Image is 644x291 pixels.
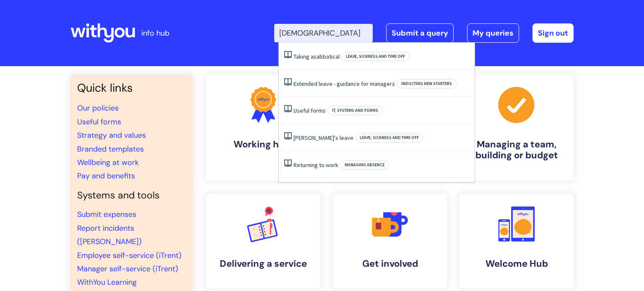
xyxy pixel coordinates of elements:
[77,157,139,167] a: Wellbeing at work
[77,171,135,181] a: Pay and benefits
[467,23,519,43] a: My queries
[327,106,383,115] span: IT, systems and forms
[77,103,119,113] a: Our policies
[293,53,340,60] a: Taking asabbatical
[274,24,373,42] input: Search
[77,190,186,201] h4: Systems and tools
[460,194,574,288] a: Welcome Hub
[213,139,314,150] h4: Working here
[206,75,320,180] a: Working here
[77,264,178,274] a: Manager self-service (iTrent)
[340,258,440,269] h4: Get involved
[213,258,314,269] h4: Delivering a service
[466,258,567,269] h4: Welcome Hub
[77,130,146,140] a: Strategy and values
[333,194,447,288] a: Get involved
[77,250,182,260] a: Employee self-service (iTrent)
[293,80,395,88] a: Extended leave - guidance for managers
[340,160,389,170] span: Managing absence
[77,223,142,247] a: Report incidents ([PERSON_NAME])
[77,209,136,219] a: Submit expenses
[293,134,353,142] a: [PERSON_NAME]'s leave
[77,144,144,154] a: Branded templates
[274,23,574,43] div: | -
[141,26,169,40] p: info hub
[206,194,320,288] a: Delivering a service
[460,75,574,180] a: Managing a team, building or budget
[77,117,121,127] a: Useful forms
[293,107,326,114] a: Useful forms
[314,53,340,60] span: sabbatical
[466,139,567,161] h4: Managing a team, building or budget
[77,81,186,95] h3: Quick links
[293,161,338,169] a: Returning to work
[77,277,137,287] a: WithYou Learning
[341,52,410,61] span: Leave, sickness and time off
[397,79,457,88] span: Inducting new starters
[386,23,454,43] a: Submit a query
[355,133,423,142] span: Leave, sickness and time off
[532,23,574,43] a: Sign out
